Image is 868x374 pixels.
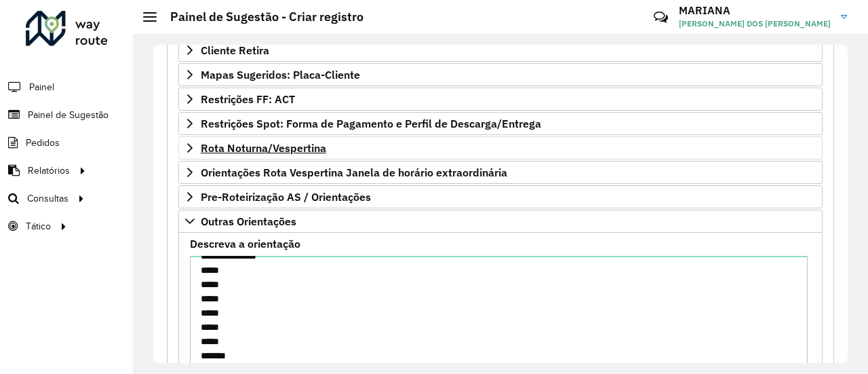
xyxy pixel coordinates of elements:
a: Rota Noturna/Vespertina [178,136,823,160]
a: Restrições FF: ACT [178,88,823,111]
span: Restrições FF: ACT [201,94,295,105]
span: Pre-Roteirização AS / Orientações [201,191,371,202]
span: Pedidos [26,136,60,150]
span: Cliente Retira [201,45,269,56]
span: Restrições Spot: Forma de Pagamento e Perfil de Descarga/Entrega [201,118,541,129]
span: [PERSON_NAME] DOS [PERSON_NAME] [679,18,831,30]
a: Contato Rápido [646,3,675,32]
label: Descreva a orientação [190,236,300,252]
span: Orientações Rota Vespertina Janela de horário extraordinária [201,167,507,178]
span: Mapas Sugeridos: Placa-Cliente [201,69,360,80]
a: Cliente Retira [178,39,823,62]
span: Tático [26,219,51,233]
a: Outras Orientações [178,210,823,233]
h2: Painel de Sugestão - Criar registro [157,10,363,24]
span: Consultas [27,191,68,206]
span: Painel de Sugestão [28,108,108,122]
a: Restrições Spot: Forma de Pagamento e Perfil de Descarga/Entrega [178,112,823,135]
a: Orientações Rota Vespertina Janela de horário extraordinária [178,161,823,184]
span: Outras Orientações [201,216,296,227]
span: Relatórios [28,164,70,178]
a: Mapas Sugeridos: Placa-Cliente [178,63,823,86]
span: Rota Noturna/Vespertina [201,143,326,153]
span: Painel [29,80,54,94]
a: Pre-Roteirização AS / Orientações [178,185,823,208]
h3: MARIANA [679,4,831,17]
